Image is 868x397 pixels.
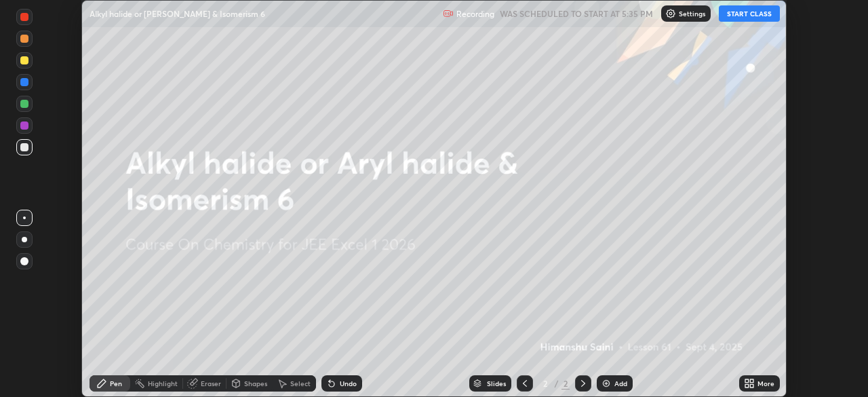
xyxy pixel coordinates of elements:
img: class-settings-icons [665,8,676,19]
div: / [555,379,559,387]
img: recording.375f2c34.svg [443,8,454,19]
p: Settings [679,10,705,17]
div: More [757,380,774,387]
div: Highlight [148,380,178,387]
h5: WAS SCHEDULED TO START AT 5:35 PM [500,7,653,20]
div: Select [290,380,311,387]
div: Undo [340,380,357,387]
div: 2 [561,377,570,390]
div: Eraser [201,380,221,387]
img: add-slide-button [601,378,612,389]
div: Add [614,380,627,387]
div: Shapes [244,380,267,387]
div: 2 [538,379,552,387]
div: Pen [110,380,122,387]
button: START CLASS [719,5,780,22]
p: Alkyl halide or [PERSON_NAME] & Isomerism 6 [90,8,265,19]
p: Recording [456,9,494,19]
div: Slides [487,380,506,387]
